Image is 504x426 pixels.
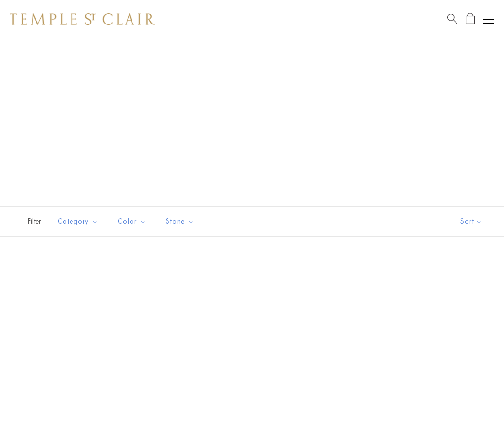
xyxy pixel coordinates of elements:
[161,215,202,227] span: Stone
[113,215,154,227] span: Color
[10,13,155,25] img: Temple St. Clair
[110,211,154,232] button: Color
[439,207,504,236] button: Show sort by
[447,13,457,25] a: Search
[53,215,106,227] span: Category
[466,13,475,25] a: Open Shopping Bag
[483,13,494,25] button: Open navigation
[50,211,106,232] button: Category
[158,211,202,232] button: Stone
